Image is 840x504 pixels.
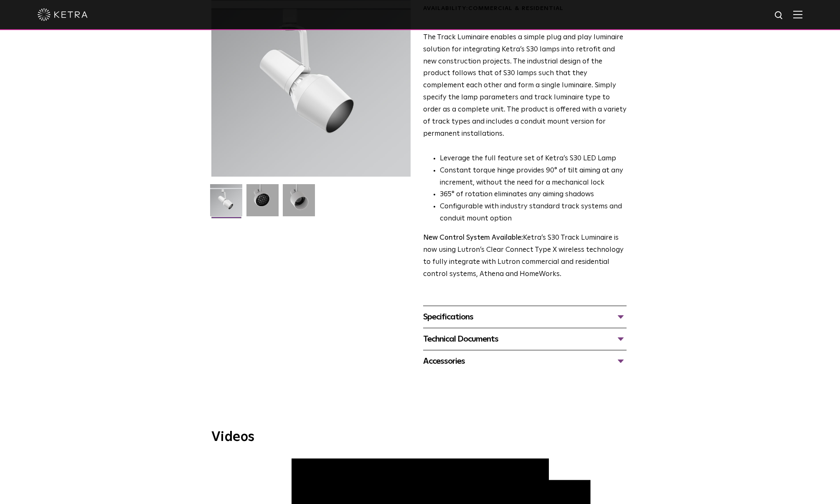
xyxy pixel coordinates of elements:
span: The Track Luminaire enables a simple plug and play luminaire solution for integrating Ketra’s S30... [423,34,627,137]
img: 3b1b0dc7630e9da69e6b [246,184,279,223]
img: search icon [774,10,784,21]
li: Configurable with industry standard track systems and conduit mount option [440,201,627,225]
div: Specifications [423,310,627,324]
h3: Videos [211,431,629,444]
li: Leverage the full feature set of Ketra’s S30 LED Lamp [440,153,627,165]
div: Accessories [423,355,627,368]
strong: New Control System Available: [423,234,523,241]
li: 365° of rotation eliminates any aiming shadows [440,189,627,201]
p: Ketra’s S30 Track Luminaire is now using Lutron’s Clear Connect Type X wireless technology to ful... [423,232,627,281]
img: Hamburger%20Nav.svg [793,10,802,18]
li: Constant torque hinge provides 90° of tilt aiming at any increment, without the need for a mechan... [440,165,627,189]
div: Technical Documents [423,332,627,346]
img: 9e3d97bd0cf938513d6e [283,184,315,223]
img: S30-Track-Luminaire-2021-Web-Square [210,184,242,223]
img: ketra-logo-2019-white [38,8,88,21]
